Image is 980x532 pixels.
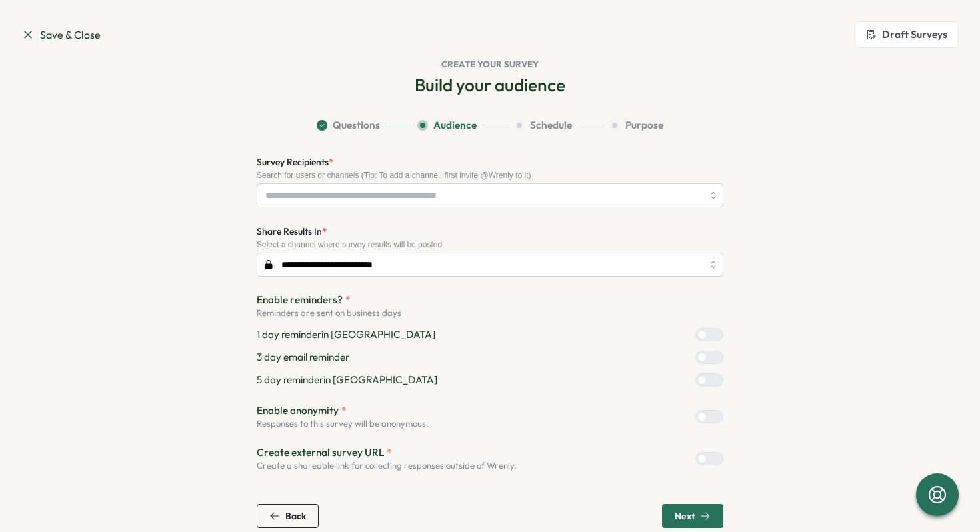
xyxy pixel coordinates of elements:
[333,118,380,133] span: Questions
[257,307,723,319] p: Reminders are sent on business days
[257,240,723,249] div: Select a channel where survey results will be posted
[21,59,959,71] h1: Create your survey
[257,460,517,472] p: Create a shareable link for collecting responses outside of Wrenly.
[662,504,723,528] button: Next
[417,118,509,133] button: Audience
[257,327,435,342] p: 1 day reminder in [GEOGRAPHIC_DATA]
[257,350,349,365] p: 3 day email reminder
[609,118,663,133] button: Purpose
[257,171,723,180] div: Search for users or channels (Tip: To add a channel, first invite @Wrenly to it)
[257,293,343,307] span: Enable reminders?
[317,118,412,133] button: Questions
[257,225,322,237] span: Share Results In
[257,156,329,168] span: Survey Recipients
[257,418,429,430] p: Responses to this survey will be anonymous.
[675,511,695,521] span: Next
[257,445,517,460] p: Create external survey URL
[415,73,565,97] h2: Build your audience
[257,373,437,387] p: 5 day reminder in [GEOGRAPHIC_DATA]
[21,27,101,43] a: Save & Close
[257,403,339,418] span: Enable anonymity
[257,504,319,528] button: Back
[625,118,663,133] span: Purpose
[514,118,604,133] button: Schedule
[285,511,306,521] span: Back
[855,21,959,48] button: Draft Surveys
[433,118,477,133] span: Audience
[530,118,572,133] span: Schedule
